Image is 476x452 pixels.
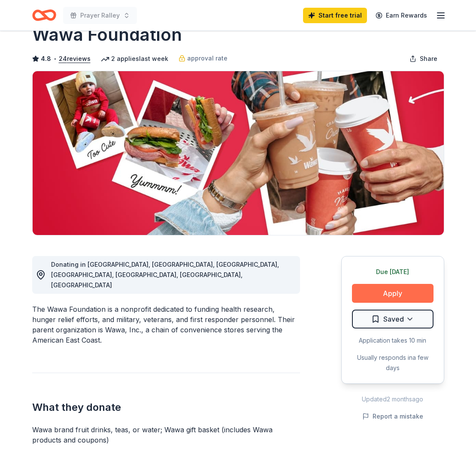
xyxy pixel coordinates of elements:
[101,54,168,64] div: 2 applies last week
[32,23,182,47] h1: Wawa Foundation
[51,261,279,289] span: Donating in [GEOGRAPHIC_DATA], [GEOGRAPHIC_DATA], [GEOGRAPHIC_DATA], [GEOGRAPHIC_DATA], [GEOGRAPH...
[352,310,434,328] button: Saved
[352,353,434,373] div: Usually responds in a few days
[187,53,227,63] span: approval rate
[362,411,423,422] button: Report a mistake
[303,8,367,23] a: Start free trial
[383,313,404,325] span: Saved
[33,71,444,235] img: Image for Wawa Foundation
[352,267,434,277] div: Due [DATE]
[32,401,300,414] h2: What they donate
[352,335,434,346] div: Application takes 10 min
[59,54,91,64] button: 24reviews
[341,394,444,404] div: Updated 2 months ago
[352,284,434,303] button: Apply
[32,304,300,345] div: The Wawa Foundation is a nonprofit dedicated to funding health research, hunger relief efforts, a...
[179,53,227,63] a: approval rate
[32,5,56,25] a: Home
[370,8,432,23] a: Earn Rewards
[32,425,300,445] div: Wawa brand fruit drinks, teas, or water; Wawa gift basket (includes Wawa products and coupons)
[80,10,120,21] span: Prayer Ralley
[420,54,437,64] span: Share
[53,55,56,62] span: •
[63,7,137,24] button: Prayer Ralley
[403,50,444,67] button: Share
[41,54,51,64] span: 4.8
